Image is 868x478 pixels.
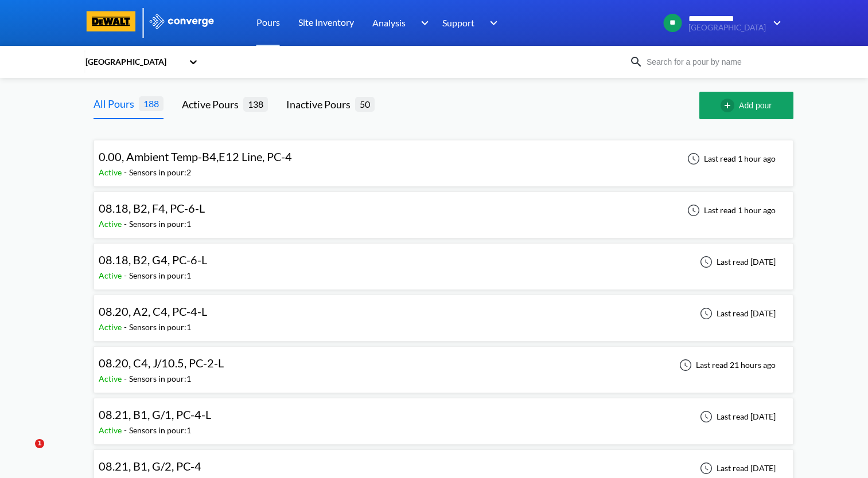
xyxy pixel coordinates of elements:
[124,425,129,435] span: -
[99,425,124,435] span: Active
[355,97,375,111] span: 50
[139,96,164,111] span: 188
[99,219,124,229] span: Active
[99,356,224,370] span: 08.20, C4, J/10.5, PC-2-L
[99,322,124,332] span: Active
[99,459,201,473] span: 08.21, B1, G/2, PC-4
[94,411,793,421] a: 08.21, B1, G/1, PC-4-LActive-Sensors in pour:1Last read [DATE]
[11,439,39,467] iframe: Intercom live chat
[99,201,205,215] span: 08.18, B2, F4, PC-6-L
[129,218,191,230] div: Sensors in pour: 1
[99,304,207,318] span: 08.20, A2, C4, PC-4-L
[99,271,124,280] span: Active
[124,219,129,229] span: -
[629,55,643,69] img: icon-search.svg
[681,152,779,166] div: Last read 1 hour ago
[84,56,183,68] div: [GEOGRAPHIC_DATA]
[482,16,501,30] img: downArrow.svg
[84,11,138,32] img: logo-dewalt.svg
[99,253,207,267] span: 08.18, B2, G4, PC-6-L
[94,96,139,112] div: All Pours
[124,167,129,177] span: -
[721,99,739,112] img: add-circle-outline.svg
[94,153,793,163] a: 0.00, Ambient Temp-B4,E12 Line, PC-4Active-Sensors in pour:2Last read 1 hour ago
[99,374,124,383] span: Active
[442,15,474,30] span: Support
[94,205,793,214] a: 08.18, B2, F4, PC-6-LActive-Sensors in pour:1Last read 1 hour ago
[372,15,406,30] span: Analysis
[766,16,784,30] img: downArrow.svg
[694,410,779,424] div: Last read [DATE]
[99,167,124,177] span: Active
[129,321,191,334] div: Sensors in pour: 1
[124,271,129,280] span: -
[94,308,793,318] a: 08.20, A2, C4, PC-4-LActive-Sensors in pour:1Last read [DATE]
[99,150,292,163] span: 0.00, Ambient Temp-B4,E12 Line, PC-4
[286,96,355,112] div: Inactive Pours
[243,97,268,111] span: 138
[673,358,779,372] div: Last read 21 hours ago
[94,359,793,369] a: 08.20, C4, J/10.5, PC-2-LActive-Sensors in pour:1Last read 21 hours ago
[129,424,191,437] div: Sensors in pour: 1
[182,96,243,112] div: Active Pours
[94,256,793,266] a: 08.18, B2, G4, PC-6-LActive-Sensors in pour:1Last read [DATE]
[35,439,44,448] span: 1
[681,203,779,217] div: Last read 1 hour ago
[699,92,793,119] button: Add pour
[643,56,782,68] input: Search for a pour by name
[124,322,129,332] span: -
[99,408,211,421] span: 08.21, B1, G/1, PC-4-L
[688,23,766,32] span: [GEOGRAPHIC_DATA]
[129,373,191,385] div: Sensors in pour: 1
[149,14,215,29] img: logo_ewhite.svg
[694,307,779,320] div: Last read [DATE]
[124,374,129,383] span: -
[129,269,191,282] div: Sensors in pour: 1
[694,255,779,269] div: Last read [DATE]
[94,463,793,472] a: 08.21, B1, G/2, PC-4Active-Sensors in pour:1Last read [DATE]
[694,461,779,475] div: Last read [DATE]
[413,16,431,30] img: downArrow.svg
[129,166,191,179] div: Sensors in pour: 2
